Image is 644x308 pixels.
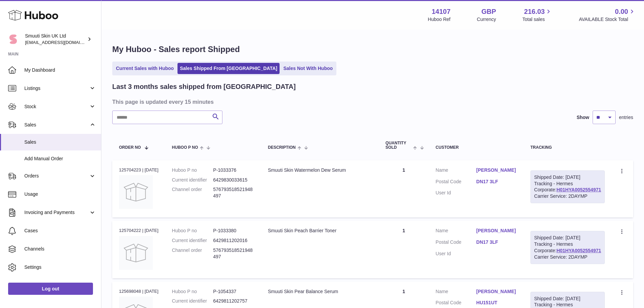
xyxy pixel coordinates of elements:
dt: Name [436,167,476,175]
a: HU151UT [476,300,517,306]
h1: My Huboo - Sales report Shipped [112,44,633,55]
span: 0.00 [615,7,628,16]
div: Carrier Service: 2DAYMP [534,254,601,260]
img: internalAdmin-14107@internal.huboo.com [8,34,18,44]
div: Shipped Date: [DATE] [534,174,601,181]
dd: P-1033380 [213,228,255,234]
dd: 6429830033615 [213,177,255,183]
a: 0.00 AVAILABLE Stock Total [579,7,636,23]
dd: 576793518521948497 [213,247,255,260]
span: Description [268,145,295,150]
span: Channels [24,246,96,252]
span: Sales [24,139,96,145]
a: DN17 3LF [476,239,517,245]
div: Smuuti Skin Watermelon Dew Serum [268,167,372,173]
div: Smuuti Skin Peach Barrier Toner [268,228,372,234]
div: 125698048 | [DATE] [119,288,159,294]
img: no-photo.jpg [119,236,153,270]
div: Tracking - Hermes Corporate: [530,170,605,204]
strong: 14107 [432,7,451,16]
span: Cases [24,228,96,234]
dt: Huboo P no [172,167,213,173]
span: Total sales [522,16,552,23]
div: Shipped Date: [DATE] [534,295,601,302]
dt: Postal Code [436,239,476,247]
a: DN17 3LF [476,179,517,185]
img: no-photo.jpg [119,175,153,209]
dt: Current identifier [172,237,213,244]
dt: Postal Code [436,179,476,187]
dt: User Id [436,251,476,257]
div: Tracking [530,145,605,150]
div: Customer [436,145,517,150]
div: Carrier Service: 2DAYMP [534,193,601,199]
label: Show [577,114,589,121]
span: Settings [24,264,96,270]
div: Shipped Date: [DATE] [534,235,601,241]
span: Stock [24,103,89,110]
a: 216.03 Total sales [522,7,552,23]
dd: P-1054337 [213,288,255,295]
h2: Last 3 months sales shipped from [GEOGRAPHIC_DATA] [112,82,296,91]
span: Usage [24,191,96,197]
span: [EMAIL_ADDRESS][DOMAIN_NAME] [25,40,99,45]
a: [PERSON_NAME] [476,167,517,173]
dd: 576793518521948497 [213,186,255,199]
span: Orders [24,173,89,179]
div: Smuuti Skin Pear Balance Serum [268,288,372,295]
dt: Name [436,288,476,297]
dt: Huboo P no [172,288,213,295]
span: Order No [119,145,141,150]
dt: Channel order [172,186,213,199]
dd: P-1033376 [213,167,255,173]
dt: Current identifier [172,177,213,183]
dt: Name [436,228,476,236]
div: Currency [477,16,496,23]
dt: Huboo P no [172,228,213,234]
span: Huboo P no [172,145,198,150]
div: Huboo Ref [428,16,451,23]
span: 216.03 [524,7,545,16]
a: Sales Shipped From [GEOGRAPHIC_DATA] [177,63,280,74]
dd: 6429811202757 [213,298,255,304]
span: Sales [24,122,89,128]
div: Smuuti Skin UK Ltd [25,33,86,46]
div: 125704222 | [DATE] [119,228,159,234]
a: [PERSON_NAME] [476,288,517,295]
dt: Channel order [172,247,213,260]
span: entries [619,114,633,121]
dt: Postal Code [436,300,476,308]
dt: Current identifier [172,298,213,304]
span: Quantity Sold [385,141,411,150]
span: Invoicing and Payments [24,209,89,216]
dt: User Id [436,190,476,196]
td: 1 [379,221,429,278]
h3: This page is updated every 15 minutes [112,98,631,105]
div: Tracking - Hermes Corporate: [530,231,605,264]
a: Current Sales with Huboo [114,63,176,74]
strong: GBP [481,7,496,16]
a: H01HYA0052554971 [556,187,601,192]
span: AVAILABLE Stock Total [579,16,636,23]
dd: 6429811202016 [213,237,255,244]
a: [PERSON_NAME] [476,228,517,234]
a: Log out [8,283,93,295]
span: Listings [24,85,89,92]
div: 125704223 | [DATE] [119,167,159,173]
a: Sales Not With Huboo [281,63,335,74]
span: My Dashboard [24,67,96,73]
td: 1 [379,160,429,217]
span: Add Manual Order [24,156,96,162]
a: H01HYA0052554971 [556,248,601,253]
